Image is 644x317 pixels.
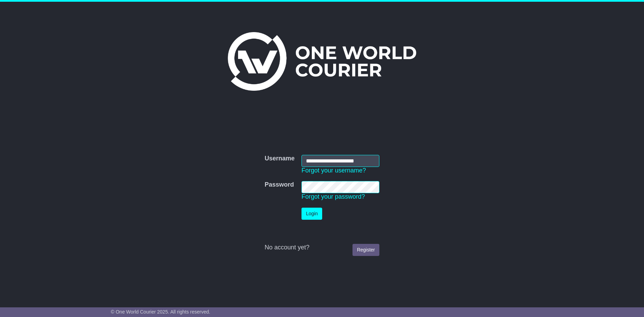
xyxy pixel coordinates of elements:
a: Register [352,244,379,256]
div: No account yet? [265,244,379,251]
a: Forgot your password? [301,193,365,200]
a: Forgot your username? [301,167,366,174]
img: One World [228,32,416,91]
label: Username [265,155,295,162]
button: Login [301,208,322,220]
span: © One World Courier 2025. All rights reserved. [111,309,211,315]
label: Password [265,181,294,189]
